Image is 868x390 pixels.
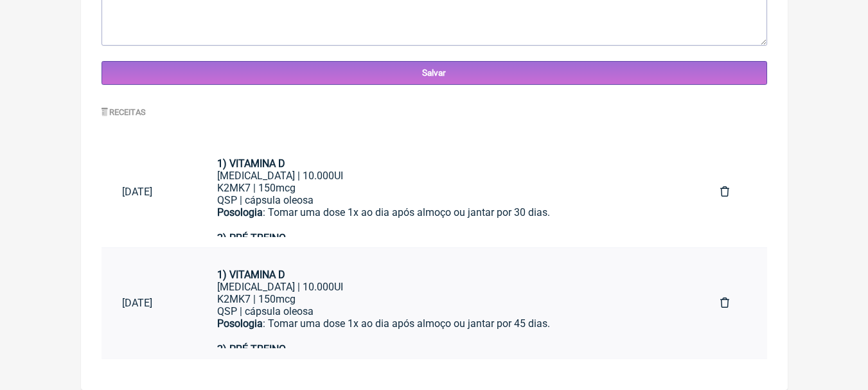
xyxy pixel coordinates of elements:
div: [MEDICAL_DATA] | 10.000UI [217,170,679,182]
label: Receitas [102,107,146,117]
div: [MEDICAL_DATA] | 10.000UI [217,281,679,293]
strong: 2) PRÉ-TREINO [217,343,286,355]
input: Salvar [102,61,767,85]
div: QSP | cápsula oleosa [217,194,679,206]
strong: 1) VITAMINA D [217,269,285,281]
a: [DATE] [102,175,197,208]
div: QSP | cápsula oleosa [217,305,679,317]
strong: 1) VITAMINA D [217,157,285,170]
div: K2MK7 | 150mcg [217,182,679,194]
strong: Posologia [217,206,263,218]
a: 1) VITAMINA D[MEDICAL_DATA] | 10.000UIK2MK7 | 150mcgQSP | cápsula oleosaPosologia: Tomar uma dose... [197,147,700,237]
div: K2MK7 | 150mcg [217,293,679,305]
strong: Posologia [217,317,263,330]
strong: 2) PRÉ-TREINO [217,232,286,244]
a: 1) VITAMINA D[MEDICAL_DATA] | 10.000UIK2MK7 | 150mcgQSP | cápsula oleosaPosologia: Tomar uma dose... [197,258,700,348]
a: [DATE] [102,287,197,319]
div: : Tomar uma dose 1x ao dia após almoço ou jantar por 45 dias. ㅤ [217,317,679,343]
div: : Tomar uma dose 1x ao dia após almoço ou jantar por 30 dias. ㅤ [217,206,679,232]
